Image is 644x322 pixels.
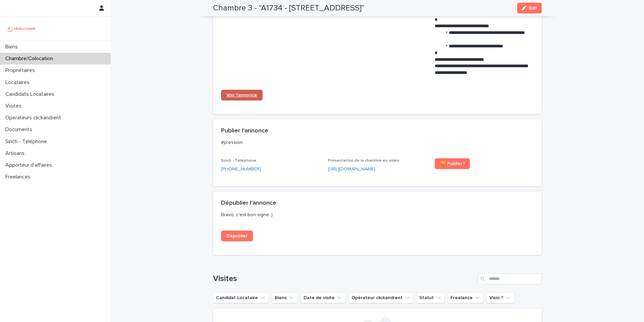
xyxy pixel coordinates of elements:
[226,93,257,97] span: Voir l'annonce
[348,292,414,303] button: Opérateur clickandrent
[221,231,253,241] a: Dépublier
[3,91,60,97] p: Candidats Locataires
[221,167,261,171] ringoverc2c-84e06f14122c: Call with Ringover
[3,174,36,180] p: Freelances
[5,22,38,35] img: UCB0brd3T0yccxBKYDjQ
[213,274,475,284] h1: Visites
[3,103,27,109] p: Visites
[416,292,445,303] button: Statut
[3,115,66,121] p: Operateurs clickandrent
[517,3,542,13] button: Edit
[447,292,484,303] button: Freelance
[3,126,38,133] p: Documents
[529,6,537,10] span: Edit
[221,139,531,146] p: #pression
[435,158,470,169] a: 🏆 Publier !
[486,292,515,303] button: Visio ?
[3,150,30,157] p: Artisans
[221,212,531,218] p: Bravo, c'est bon signe :)
[3,67,40,74] p: Propriétaires
[301,292,346,303] button: Date de visite
[221,167,261,171] ringoverc2c-number-84e06f14122c: [PHONE_NUMBER]
[328,159,399,163] span: Présentation de la chambre en vidéo
[221,166,261,173] a: [PHONE_NUMBER]
[221,159,256,163] span: Sinch - Téléphone
[328,167,375,171] a: [URL][DOMAIN_NAME]
[213,292,269,303] button: Candidat Locataire
[213,3,364,13] h2: Chambre 3 - "A1734 - [STREET_ADDRESS]"
[478,274,542,284] input: Search
[3,138,52,145] p: Sinch - Téléphone
[221,127,268,135] h2: Publier l'annonce
[221,200,276,207] h2: Dépublier l'annonce
[3,55,58,62] p: Chambre/Colocation
[226,234,248,238] span: Dépublier
[3,162,57,168] p: Apporteur d'affaires
[3,79,35,86] p: Locataires
[3,44,23,50] p: Biens
[272,292,298,303] button: Biens
[221,90,263,100] a: Voir l'annonce
[440,161,465,166] span: 🏆 Publier !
